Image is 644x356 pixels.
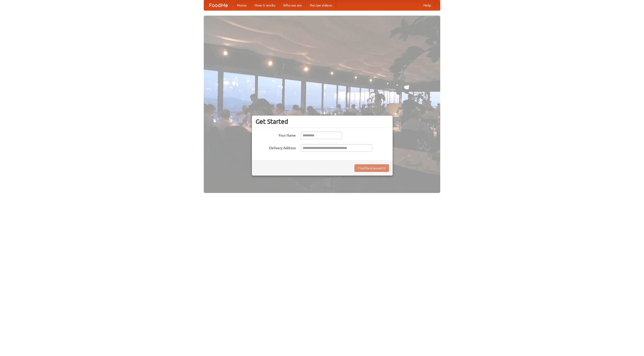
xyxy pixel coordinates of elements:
a: Home [233,0,251,10]
button: Find Restaurants! [354,164,389,172]
a: Recipe videos [306,0,336,10]
label: Your Name [256,132,296,138]
h3: Get Started [256,118,389,125]
a: How it works [251,0,279,10]
label: Delivery Address [256,144,296,150]
a: Who we are [279,0,306,10]
a: Help [419,0,435,10]
a: FoodMe [204,0,233,10]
